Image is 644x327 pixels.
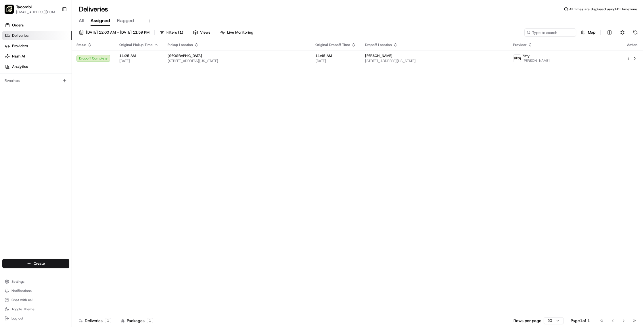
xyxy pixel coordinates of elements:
[12,23,24,28] span: Orders
[79,318,111,324] div: Deliveries
[2,287,69,295] button: Notifications
[365,53,392,58] span: [PERSON_NAME]
[11,288,32,293] span: Notifications
[227,30,253,35] span: Live Monitoring
[76,43,86,47] span: Status
[11,298,32,302] span: Chat with us!
[2,62,72,71] a: Analytics
[2,259,69,268] button: Create
[11,316,23,321] span: Log out
[12,33,28,38] span: Deliveries
[513,43,527,47] span: Provider
[315,59,356,63] span: [DATE]
[105,318,111,323] div: 1
[2,76,69,85] div: Favorites
[2,31,72,40] a: Deliveries
[16,10,57,14] button: [EMAIL_ADDRESS][DOMAIN_NAME]
[569,7,637,11] span: All times are displayed using EDT timezone
[76,28,152,36] button: [DATE] 12:00 AM - [DATE] 11:59 PM
[119,53,158,58] span: 11:25 AM
[12,43,28,49] span: Providers
[200,30,210,35] span: Views
[121,318,153,324] div: Packages
[2,314,69,322] button: Log out
[119,43,153,47] span: Original Pickup Time
[147,318,153,323] div: 1
[168,59,306,63] span: [STREET_ADDRESS][US_STATE]
[79,17,84,24] span: All
[524,28,576,36] input: Type to search
[218,28,256,36] button: Live Monitoring
[578,28,598,36] button: Map
[2,41,72,51] a: Providers
[2,305,69,313] button: Toggle Theme
[626,43,638,47] div: Action
[119,59,158,63] span: [DATE]
[522,58,550,63] span: [PERSON_NAME]
[513,318,541,324] p: Rows per page
[11,279,24,284] span: Settings
[34,261,45,266] span: Create
[2,278,69,286] button: Settings
[588,30,595,35] span: Map
[11,307,34,311] span: Toggle Theme
[513,55,521,62] img: zifty-logo-trans-sq.png
[86,30,149,35] span: [DATE] 12:00 AM - [DATE] 11:59 PM
[117,17,134,24] span: Flagged
[166,30,183,35] span: Filters
[2,2,60,16] button: Tacombi Empire State BuildingTacombi [GEOGRAPHIC_DATA][EMAIL_ADDRESS][DOMAIN_NAME]
[365,59,504,63] span: [STREET_ADDRESS][US_STATE]
[365,43,392,47] span: Dropoff Location
[168,53,202,58] span: [GEOGRAPHIC_DATA]
[79,5,108,14] h1: Deliveries
[157,28,186,36] button: Filters(1)
[178,30,183,35] span: ( 1 )
[2,21,72,30] a: Orders
[168,43,193,47] span: Pickup Location
[16,4,57,10] button: Tacombi [GEOGRAPHIC_DATA]
[2,52,72,61] a: Nash AI
[315,53,356,58] span: 11:45 AM
[91,17,110,24] span: Assigned
[631,28,639,36] button: Refresh
[571,318,590,324] div: Page 1 of 1
[12,64,28,69] span: Analytics
[5,5,14,14] img: Tacombi Empire State Building
[2,296,69,304] button: Chat with us!
[191,28,213,36] button: Views
[315,43,350,47] span: Original Dropoff Time
[12,54,25,59] span: Nash AI
[522,54,530,58] span: Zifty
